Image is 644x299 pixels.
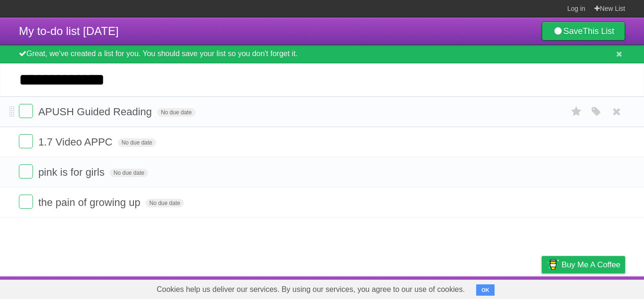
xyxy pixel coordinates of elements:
label: Done [19,164,33,179]
span: No due date [157,108,195,117]
label: Star task [568,104,586,120]
label: Done [19,195,33,209]
span: APUSH Guided Reading [38,106,154,118]
button: OK [476,284,495,296]
span: No due date [110,169,148,177]
a: SaveThis List [542,22,625,41]
a: Privacy [529,279,554,297]
span: pink is for girls [38,166,107,178]
label: Done [19,104,33,118]
span: Cookies help us deliver our services. By using our services, you agree to our use of cookies. [147,280,474,299]
label: Done [19,134,33,148]
span: the pain of growing up [38,196,143,208]
span: No due date [118,138,156,147]
a: About [416,279,436,297]
a: Terms [497,279,518,297]
span: 1.7 Video APPC [38,136,115,148]
span: No due date [146,199,184,207]
a: Suggest a feature [566,279,625,297]
span: My to-do list [DATE] [19,25,119,37]
img: Buy me a coffee [546,256,559,273]
span: Buy me a coffee [561,256,620,273]
a: Buy me a coffee [542,256,625,273]
b: This List [583,26,614,36]
a: Developers [447,279,486,297]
